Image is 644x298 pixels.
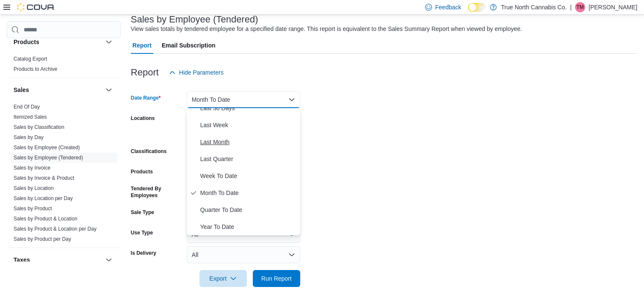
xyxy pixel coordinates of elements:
[200,137,297,147] span: Last Month
[131,209,154,216] label: Sale Type
[131,148,167,155] label: Classifications
[200,171,297,181] span: Week To Date
[131,25,522,33] div: View sales totals by tendered employee for a specified date range. This report is equivalent to t...
[14,86,102,94] button: Sales
[14,256,102,264] button: Taxes
[14,104,40,110] a: End Of Day
[199,270,247,287] button: Export
[187,91,300,108] button: Month To Date
[131,185,183,199] label: Tendered By Employees
[205,270,242,287] span: Export
[104,85,114,95] button: Sales
[14,256,30,264] h3: Taxes
[104,255,114,265] button: Taxes
[435,3,461,11] span: Feedback
[7,102,121,248] div: Sales
[253,270,300,287] button: Run Report
[14,56,47,62] a: Catalog Export
[468,12,468,12] span: Dark Mode
[14,164,50,171] span: Sales by Invoice
[14,226,97,232] span: Sales by Product & Location per Day
[131,229,153,236] label: Use Type
[14,215,77,222] span: Sales by Product & Location
[468,3,486,12] input: Dark Mode
[131,250,156,256] label: Is Delivery
[200,154,297,164] span: Last Quarter
[14,155,83,161] a: Sales by Employee (Tendered)
[576,2,583,12] span: TM
[17,3,55,11] img: Cova
[14,195,73,201] a: Sales by Location per Day
[14,134,44,141] span: Sales by Day
[14,66,57,72] a: Products to Archive
[14,216,77,222] a: Sales by Product & Location
[14,114,47,120] span: Itemized Sales
[104,37,114,47] button: Products
[200,120,297,130] span: Last Week
[14,38,39,46] h3: Products
[14,144,80,151] span: Sales by Employee (Created)
[14,236,71,242] span: Sales by Product per Day
[14,195,73,202] span: Sales by Location per Day
[14,145,80,150] a: Sales by Employee (Created)
[501,2,567,12] p: True North Cannabis Co.
[131,115,155,122] label: Locations
[14,103,40,110] span: End Of Day
[14,124,64,131] span: Sales by Classification
[575,2,585,12] div: Tarryn Marr
[166,64,227,81] button: Hide Parameters
[179,68,224,77] span: Hide Parameters
[7,54,121,78] div: Products
[589,2,637,12] p: [PERSON_NAME]
[14,154,83,161] span: Sales by Employee (Tendered)
[14,206,52,212] a: Sales by Product
[131,95,161,101] label: Date Range
[131,67,159,78] h3: Report
[187,246,300,263] button: All
[570,2,572,12] p: |
[14,86,29,94] h3: Sales
[133,37,152,54] span: Report
[14,124,64,130] a: Sales by Classification
[261,274,292,283] span: Run Report
[200,103,297,113] span: Last 30 Days
[187,108,300,235] div: Select listbox
[14,185,54,191] a: Sales by Location
[14,66,57,72] span: Products to Archive
[200,222,297,232] span: Year To Date
[14,56,47,62] span: Catalog Export
[200,188,297,198] span: Month To Date
[200,205,297,215] span: Quarter To Date
[14,175,74,181] a: Sales by Invoice & Product
[131,168,153,175] label: Products
[14,134,44,140] a: Sales by Day
[162,37,216,54] span: Email Subscription
[14,236,71,242] a: Sales by Product per Day
[131,14,258,25] h3: Sales by Employee (Tendered)
[14,185,54,192] span: Sales by Location
[14,165,50,171] a: Sales by Invoice
[14,175,74,181] span: Sales by Invoice & Product
[14,205,52,212] span: Sales by Product
[14,38,102,46] button: Products
[14,114,47,120] a: Itemized Sales
[14,226,97,232] a: Sales by Product & Location per Day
